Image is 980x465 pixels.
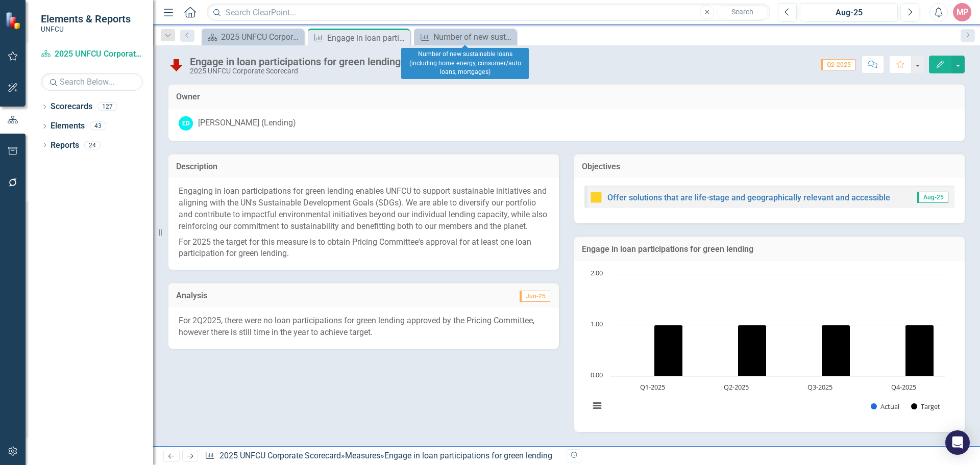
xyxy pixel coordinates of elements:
[584,269,950,422] svg: Interactive chart
[198,117,296,129] div: [PERSON_NAME] (Lending)
[822,325,850,376] path: Q3-2025, 1. Target.
[821,59,855,70] span: Q2-2025
[168,57,185,73] img: Below Plan
[179,116,193,131] div: ED
[945,430,970,455] div: Open Intercom Messenger
[51,120,85,132] a: Elements
[654,325,683,376] path: Q1-2025, 1. Target.
[654,325,934,376] g: Target, bar series 2 of 2 with 4 bars.
[176,92,957,101] h3: Owner
[803,7,894,19] div: Aug-25
[520,291,550,302] span: Jun-25
[800,3,898,21] button: Aug-25
[582,245,957,254] h3: Engage in loan participations for green lending
[953,3,971,21] button: MP
[219,451,341,460] a: 2025 UNFCU Corporate Scorecard
[190,56,401,67] div: Engage in loan participations for green lending
[591,268,603,277] text: 2.00
[917,192,948,203] span: Aug-25
[871,402,899,411] button: Show Actual
[51,101,92,113] a: Scorecards
[905,325,934,376] path: Q4-2025, 1. Target.
[327,32,407,44] div: Engage in loan participations for green lending
[90,122,106,131] div: 43
[97,102,117,111] div: 127
[891,382,916,392] text: Q4-2025
[176,162,551,171] h3: Description
[911,402,941,411] button: Show Target
[84,141,101,149] div: 24
[731,8,753,16] span: Search
[717,5,768,19] button: Search
[41,48,143,60] a: 2025 UNFCU Corporate Scorecard
[205,450,559,462] div: » »
[384,451,552,460] div: Engage in loan participations for green lending
[41,13,131,25] span: Elements & Reports
[640,382,665,392] text: Q1-2025
[190,67,401,75] div: 2025 UNFCU Corporate Scorecard
[607,193,890,202] a: Offer solutions that are life-stage and geographically relevant and accessible
[590,399,604,413] button: View chart menu, Chart
[582,162,957,171] h3: Objectives
[5,12,23,30] img: ClearPoint Strategy
[179,315,549,339] p: For 2Q2025, there were no loan participations for green lending approved by the Pricing Committee...
[590,191,602,203] img: Caution
[591,319,603,328] text: 1.00
[41,73,143,91] input: Search Below...
[345,451,380,460] a: Measures
[433,31,513,43] div: Number of new sustainable loans (including home energy, consumer/auto loans, mortgages)
[738,325,767,376] path: Q2-2025, 1. Target.
[179,235,549,260] p: For 2025 the target for this measure is to obtain Pricing Committee's approval for at least one l...
[207,4,770,21] input: Search ClearPoint...
[204,31,301,43] a: 2025 UNFCU Corporate Balanced Scorecard
[584,269,954,422] div: Chart. Highcharts interactive chart.
[416,31,513,43] a: Number of new sustainable loans (including home energy, consumer/auto loans, mortgages)
[724,382,749,392] text: Q2-2025
[41,25,131,33] small: UNFCU
[591,370,603,379] text: 0.00
[807,382,832,392] text: Q3-2025
[51,140,79,151] a: Reports
[179,186,549,234] p: Engaging in loan participations for green lending enables UNFCU to support sustainable initiative...
[401,48,529,79] div: Number of new sustainable loans (including home energy, consumer/auto loans, mortgages)
[176,291,362,300] h3: Analysis
[221,31,301,43] div: 2025 UNFCU Corporate Balanced Scorecard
